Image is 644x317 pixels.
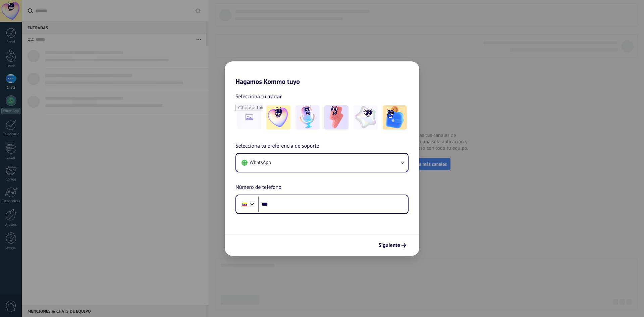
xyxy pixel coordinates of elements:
span: Siguiente [378,243,400,248]
img: -3.jpeg [324,105,348,129]
div: Venezuela: + 58 [238,197,251,211]
span: Selecciona tu preferencia de soporte [235,142,319,151]
span: Selecciona tu avatar [235,92,282,101]
h2: Hagamos Kommo tuyo [225,61,419,86]
img: -5.jpeg [383,105,407,129]
img: -4.jpeg [354,105,378,129]
img: -1.jpeg [266,105,290,129]
span: Número de teléfono [235,183,281,192]
button: WhatsApp [236,154,408,172]
span: WhatsApp [250,159,271,166]
img: -2.jpeg [296,105,320,129]
button: Siguiente [375,240,409,251]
